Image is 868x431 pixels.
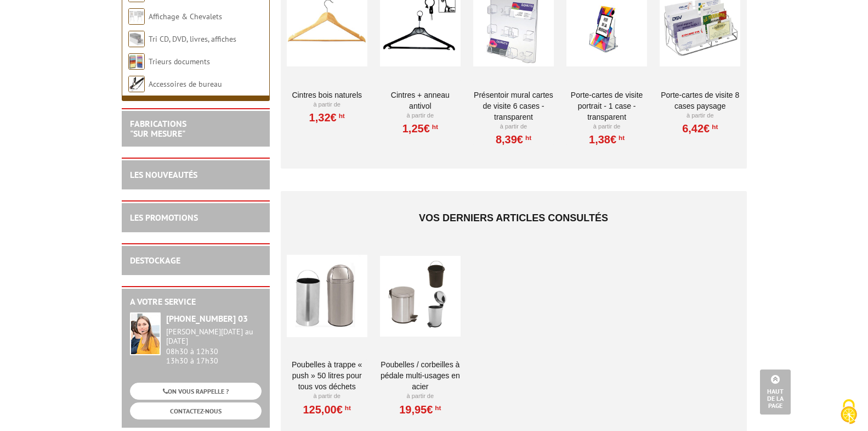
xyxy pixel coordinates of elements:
span: Vos derniers articles consultés [419,212,608,223]
sup: HT [616,134,625,142]
a: Cintres bois naturels [287,89,367,100]
a: 1,32€HT [309,114,345,121]
p: À partir de [380,392,461,401]
a: 8,39€HT [496,136,531,143]
a: ON VOUS RAPPELLE ? [130,383,262,400]
img: widget-service.jpg [130,312,161,355]
p: À partir de [660,111,740,120]
h2: A votre service [130,297,262,307]
p: À partir de [287,100,367,109]
a: 1,25€HT [402,125,438,132]
a: LES NOUVEAUTÉS [130,169,197,180]
p: À partir de [473,122,554,131]
a: Trieurs documents [149,57,210,66]
sup: HT [430,123,438,131]
a: Haut de la page [760,370,791,415]
p: À partir de [380,111,461,120]
a: Affichage & Chevalets [149,12,222,21]
strong: [PHONE_NUMBER] 03 [166,313,248,324]
a: Porte-cartes de visite 8 cases paysage [660,89,740,111]
img: Tri CD, DVD, livres, affiches [128,31,145,47]
div: [PERSON_NAME][DATE] au [DATE] [166,327,262,346]
sup: HT [343,404,351,412]
img: Trieurs documents [128,53,145,70]
a: Poubelles à trappe « Push » 50 Litres pour tous vos déchets [287,359,367,392]
a: Accessoires de bureau [149,79,222,89]
a: 19,95€HT [399,406,441,413]
div: 08h30 à 12h30 13h30 à 17h30 [166,327,262,365]
a: Présentoir mural cartes de visite 6 cases - transparent [473,89,554,122]
p: À partir de [287,392,367,401]
img: Accessoires de bureau [128,76,145,92]
a: CONTACTEZ-NOUS [130,402,262,419]
a: Porte-cartes de visite portrait - 1 case - transparent [566,89,647,122]
a: Cintres + anneau antivol [380,89,461,111]
button: Cookies (fenêtre modale) [830,394,868,431]
img: Cookies (fenêtre modale) [835,398,863,426]
p: À partir de [566,122,647,131]
a: 125,00€HT [303,406,350,413]
sup: HT [710,123,718,131]
a: Poubelles / Corbeilles à pédale multi-usages en acier [380,359,461,392]
a: 1,38€HT [589,136,625,143]
a: Tri CD, DVD, livres, affiches [149,34,236,44]
a: FABRICATIONS"Sur Mesure" [130,118,186,139]
sup: HT [337,112,345,120]
sup: HT [433,404,441,412]
a: DESTOCKAGE [130,255,180,266]
a: 6,42€HT [682,125,718,132]
img: Affichage & Chevalets [128,8,145,25]
sup: HT [523,134,531,142]
a: LES PROMOTIONS [130,212,198,223]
